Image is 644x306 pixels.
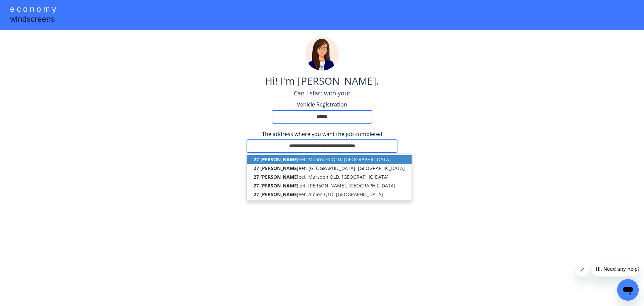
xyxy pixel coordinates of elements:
[305,37,339,71] img: madeline.png
[254,182,299,189] strong: 27 [PERSON_NAME]
[254,165,299,171] strong: 27 [PERSON_NAME]
[4,5,48,10] span: Hi. Need any help?
[247,181,412,190] p: eet, [PERSON_NAME], [GEOGRAPHIC_DATA]
[254,156,299,163] strong: 27 [PERSON_NAME]
[288,101,356,108] div: Vehicle Registration
[247,164,412,173] p: eet, [GEOGRAPHIC_DATA], [GEOGRAPHIC_DATA]
[247,190,412,199] p: eet, Albion QLD, [GEOGRAPHIC_DATA]
[265,74,379,89] div: Hi! I'm [PERSON_NAME].
[254,174,299,180] strong: 27 [PERSON_NAME]
[576,263,589,276] iframe: Close message
[254,191,299,198] strong: 27 [PERSON_NAME]
[247,155,412,164] p: eet, Moorooka QLD, [GEOGRAPHIC_DATA]
[10,3,56,16] div: e c o n o m y
[592,262,639,276] iframe: Message from company
[294,89,351,97] div: Can I start with your
[247,130,397,138] div: The address where you want the job completed
[617,279,639,301] iframe: Button to launch messaging window
[10,13,55,27] div: windscreens
[247,173,412,181] p: eet, Marsden QLD, [GEOGRAPHIC_DATA]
